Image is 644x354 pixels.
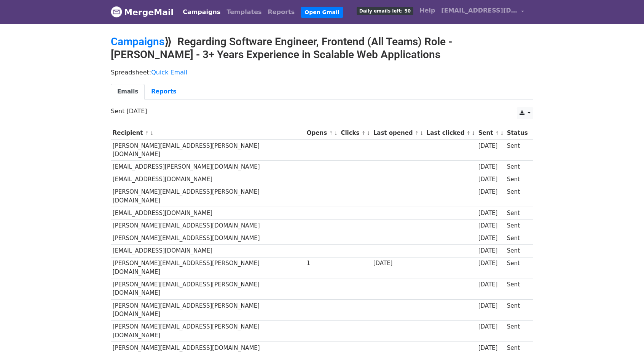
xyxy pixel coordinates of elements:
[111,139,305,161] td: [PERSON_NAME][EMAIL_ADDRESS][PERSON_NAME][DOMAIN_NAME]
[111,84,145,100] a: Emails
[305,127,339,139] th: Opens
[505,232,529,245] td: Sent
[371,127,425,139] th: Last opened
[329,130,333,136] a: ↑
[111,278,305,300] td: [PERSON_NAME][EMAIL_ADDRESS][PERSON_NAME][DOMAIN_NAME]
[111,232,305,245] td: [PERSON_NAME][EMAIL_ADDRESS][DOMAIN_NAME]
[111,245,305,257] td: [EMAIL_ADDRESS][DOMAIN_NAME]
[471,130,475,136] a: ↓
[505,127,529,139] th: Status
[478,280,504,289] div: [DATE]
[505,220,529,232] td: Sent
[111,6,122,17] img: MergeMail logo
[505,139,529,161] td: Sent
[478,175,504,184] div: [DATE]
[477,127,505,139] th: Sent
[505,299,529,321] td: Sent
[505,207,529,220] td: Sent
[478,322,504,331] div: [DATE]
[505,257,529,278] td: Sent
[111,173,305,186] td: [EMAIL_ADDRESS][DOMAIN_NAME]
[415,130,419,136] a: ↑
[111,107,533,115] p: Sent [DATE]
[500,130,504,136] a: ↓
[505,245,529,257] td: Sent
[505,278,529,300] td: Sent
[111,207,305,220] td: [EMAIL_ADDRESS][DOMAIN_NAME]
[478,234,504,243] div: [DATE]
[111,35,164,48] a: Campaigns
[357,7,413,15] span: Daily emails left: 50
[441,6,517,15] span: [EMAIL_ADDRESS][DOMAIN_NAME]
[478,163,504,171] div: [DATE]
[373,259,423,268] div: [DATE]
[111,341,305,354] td: [PERSON_NAME][EMAIL_ADDRESS][DOMAIN_NAME]
[151,69,187,76] a: Quick Email
[505,173,529,186] td: Sent
[416,3,438,18] a: Help
[334,130,338,136] a: ↓
[366,130,370,136] a: ↓
[307,259,337,268] div: 1
[111,68,533,76] p: Spreadsheet:
[495,130,499,136] a: ↑
[354,3,416,18] a: Daily emails left: 50
[265,5,298,20] a: Reports
[467,130,471,136] a: ↑
[425,127,477,139] th: Last clicked
[111,4,174,20] a: MergeMail
[478,221,504,230] div: [DATE]
[223,5,265,20] a: Templates
[111,127,305,139] th: Recipient
[420,130,424,136] a: ↓
[145,84,183,100] a: Reports
[145,130,149,136] a: ↑
[339,127,371,139] th: Clicks
[111,321,305,342] td: [PERSON_NAME][EMAIL_ADDRESS][PERSON_NAME][DOMAIN_NAME]
[478,142,504,150] div: [DATE]
[478,344,504,352] div: [DATE]
[111,257,305,278] td: [PERSON_NAME][EMAIL_ADDRESS][PERSON_NAME][DOMAIN_NAME]
[150,130,154,136] a: ↓
[111,35,533,61] h2: ⟫ Regarding Software Engineer, Frontend (All Teams) Role - [PERSON_NAME] - 3+ Years Experience in...
[505,321,529,342] td: Sent
[111,161,305,173] td: [EMAIL_ADDRESS][PERSON_NAME][DOMAIN_NAME]
[180,5,223,20] a: Campaigns
[438,3,527,21] a: [EMAIL_ADDRESS][DOMAIN_NAME]
[478,209,504,218] div: [DATE]
[505,186,529,207] td: Sent
[478,302,504,310] div: [DATE]
[362,130,366,136] a: ↑
[478,259,504,268] div: [DATE]
[111,220,305,232] td: [PERSON_NAME][EMAIL_ADDRESS][DOMAIN_NAME]
[478,188,504,196] div: [DATE]
[111,186,305,207] td: [PERSON_NAME][EMAIL_ADDRESS][PERSON_NAME][DOMAIN_NAME]
[505,161,529,173] td: Sent
[505,341,529,354] td: Sent
[111,299,305,321] td: [PERSON_NAME][EMAIL_ADDRESS][PERSON_NAME][DOMAIN_NAME]
[301,7,343,18] a: Open Gmail
[478,247,504,255] div: [DATE]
